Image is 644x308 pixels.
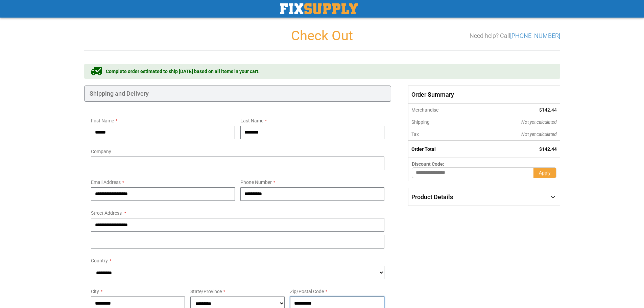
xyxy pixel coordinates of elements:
span: City [91,289,99,294]
a: [PHONE_NUMBER] [510,32,560,39]
span: Zip/Postal Code [290,289,324,294]
span: Discount Code: [412,161,444,167]
span: Not yet calculated [521,119,557,125]
img: Fix Industrial Supply [280,3,358,14]
th: Merchandise [408,104,476,116]
span: $142.44 [539,146,557,152]
span: $142.44 [539,107,557,113]
div: Shipping and Delivery [84,86,391,102]
button: Apply [533,167,556,178]
span: Complete order estimated to ship [DATE] based on all items in your cart. [106,68,260,75]
span: Apply [539,170,551,175]
span: Street Address [91,210,122,216]
span: Country [91,258,108,263]
h3: Need help? Call [470,32,560,39]
span: Email Address [91,180,121,185]
span: State/Province [190,289,222,294]
span: Company [91,149,111,154]
span: Shipping [411,119,430,125]
th: Tax [408,128,476,141]
strong: Order Total [411,146,436,152]
span: Order Summary [408,86,560,104]
span: Product Details [411,193,453,200]
span: Phone Number [240,180,272,185]
h1: Check Out [84,28,560,43]
span: Last Name [240,118,263,123]
span: Not yet calculated [521,132,557,137]
span: First Name [91,118,114,123]
a: store logo [280,3,358,14]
